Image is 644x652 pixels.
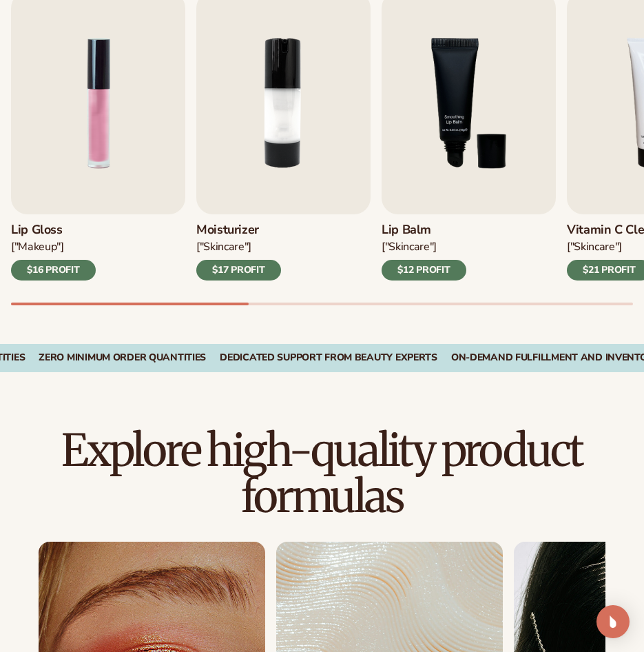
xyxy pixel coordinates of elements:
div: ["SKINCARE"] [382,240,466,254]
div: ["SKINCARE"] [196,240,281,254]
div: Open Intercom Messenger [596,605,630,638]
div: $12 PROFIT [382,260,466,281]
h3: Moisturizer [196,223,281,238]
div: $16 PROFIT [11,260,96,281]
div: Zero Minimum Order QuantitieS [39,352,206,364]
div: $17 PROFIT [196,260,281,281]
h3: Lip Gloss [11,223,96,238]
div: Dedicated Support From Beauty Experts [220,352,437,364]
h2: Explore high-quality product formulas [39,427,605,520]
div: ["MAKEUP"] [11,240,96,254]
h3: Lip Balm [382,223,466,238]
